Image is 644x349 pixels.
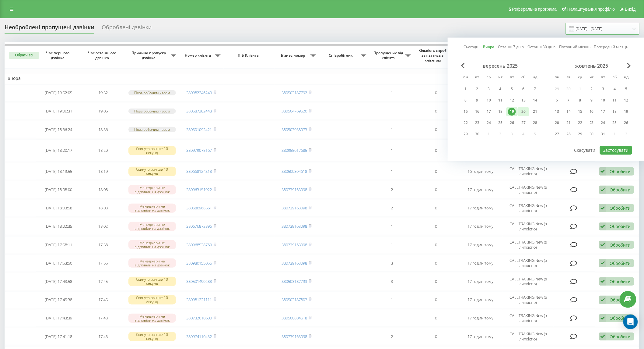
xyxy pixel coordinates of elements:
span: Кількість спроб зв'язатись з клієнтом [417,48,450,62]
td: 17 годин тому [458,200,503,217]
a: 380968538769 [187,242,212,248]
span: Next Month [627,63,631,68]
td: 0 [414,255,458,272]
div: 21 [531,108,539,116]
td: 18:02 [81,218,125,235]
td: 2 [369,200,414,217]
td: [DATE] 18:03:58 [36,200,81,217]
div: сб 20 вер 2025 р. [518,107,529,116]
td: 19:52 [81,84,125,101]
div: Скинуто раніше 10 секунд [128,295,176,304]
td: CALLTRAKING New (з липкістю) [503,163,554,180]
div: 9 [473,96,481,104]
td: 0 [414,310,458,327]
div: 2 [588,85,596,93]
div: Обробити [610,279,631,284]
td: 17 годин тому [458,328,503,345]
div: 6 [520,85,527,93]
td: 17 годин тому [458,236,503,253]
div: Скинуто раніше 10 секунд [128,167,176,176]
div: 3 [599,85,607,93]
div: Менеджери не відповіли на дзвінок [128,240,176,249]
td: [DATE] 19:52:05 [36,84,81,101]
td: 0 [414,181,458,198]
div: Менеджери не відповіли на дзвінок [128,314,176,323]
td: 0 [414,139,458,162]
div: нд 14 вер 2025 р. [529,96,541,105]
td: 17:45 [81,291,125,308]
td: 17:58 [81,236,125,253]
td: CALLTRAKING New (з липкістю) [503,310,554,327]
div: Open Intercom Messenger [623,315,638,329]
td: CALLTRAKING New (з липкістю) [503,255,554,272]
a: 380668124318 [187,169,212,174]
div: пт 17 жовт 2025 р. [597,107,609,116]
div: 18 [611,108,619,116]
td: 3 [369,273,414,290]
a: 380504769620 [282,108,307,114]
div: 26 [508,119,516,127]
td: 16 годин тому [458,163,503,180]
td: [DATE] 17:45:38 [36,291,81,308]
div: сб 11 жовт 2025 р. [609,96,621,105]
a: Поточний місяць [559,44,590,50]
td: 1 [369,84,414,101]
div: 20 [553,119,561,127]
div: Обробити [610,334,631,340]
td: 17 годин тому [458,310,503,327]
div: сб 13 вер 2025 р. [518,96,529,105]
div: пн 20 жовт 2025 р. [551,118,563,127]
div: Менеджери не відповіли на дзвінок [128,258,176,268]
a: 380981221111 [187,297,212,302]
div: сб 18 жовт 2025 р. [609,107,621,116]
a: 380732010600 [187,315,212,321]
a: 380979075167 [187,148,212,153]
button: Застосувати [600,146,632,155]
div: 17 [599,108,607,116]
td: CALLTRAKING New (з липкістю) [503,328,554,345]
div: ср 8 жовт 2025 р. [574,96,586,105]
div: 4 [611,85,619,93]
td: 18:19 [81,163,125,180]
div: пн 13 жовт 2025 р. [551,107,563,116]
div: Скинуто раніше 10 секунд [128,332,176,341]
div: 16 [473,108,481,116]
div: пн 15 вер 2025 р. [460,107,471,116]
a: 380955617685 [282,148,307,153]
div: 12 [622,96,630,104]
td: [DATE] 17:43:39 [36,310,81,327]
a: 380686968561 [187,205,212,211]
div: 30 [473,130,481,138]
td: 1 [369,163,414,180]
abbr: середа [576,73,585,82]
div: Обробити [610,187,631,193]
abbr: неділя [622,73,631,82]
td: 0 [414,163,458,180]
div: 8 [462,96,470,104]
div: 8 [576,96,584,104]
button: Скасувати [571,146,599,155]
span: Час першого дзвінка [41,51,76,60]
div: Скинуто раніше 10 секунд [128,277,176,286]
a: 380503938073 [282,127,307,132]
div: сб 25 жовт 2025 р. [609,118,621,127]
td: 1 [369,291,414,308]
td: CALLTRAKING New (з липкістю) [503,291,554,308]
div: чт 9 жовт 2025 р. [586,96,597,105]
td: [DATE] 17:58:11 [36,236,81,253]
div: нд 12 жовт 2025 р. [621,96,632,105]
a: 380739163098 [282,242,307,248]
td: 17 годин тому [458,255,503,272]
td: 2 [369,328,414,345]
div: 23 [473,119,481,127]
div: нд 28 вер 2025 р. [529,118,541,127]
div: 23 [588,119,596,127]
div: вт 16 вер 2025 р. [471,107,483,116]
abbr: середа [484,73,493,82]
div: 1 [462,85,470,93]
div: 19 [622,108,630,116]
td: [DATE] 17:43:58 [36,273,81,290]
div: 21 [565,119,572,127]
a: 380501092421 [187,127,212,132]
a: 380974110452 [187,334,212,339]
